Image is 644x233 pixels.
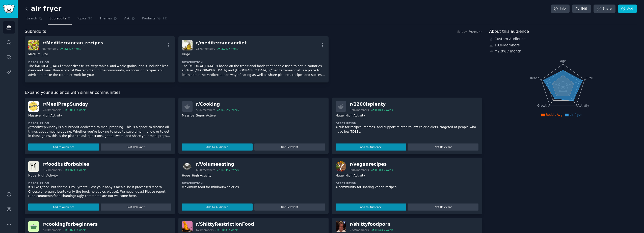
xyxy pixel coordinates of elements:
[570,113,582,116] span: air fryer
[537,104,548,107] tspan: Growth
[495,49,521,54] div: ↑ 2.0 % / month
[182,52,190,57] div: Huge
[182,185,325,190] p: Maximum food for minimum calories.
[350,228,369,232] div: 2.5M members
[375,228,393,232] div: 0.04 % / week
[28,52,48,57] div: Medium Size
[336,143,406,151] button: Add to Audience
[28,61,171,64] dt: Description
[49,16,66,21] span: Subreddits
[254,143,325,151] button: Not Relevant
[560,59,566,63] tspan: Age
[336,203,406,211] button: Add to Audience
[28,143,99,151] button: Add to Audience
[182,203,253,211] button: Add to Audience
[42,228,62,232] div: 2.0M members
[182,113,194,118] div: Massive
[336,221,346,232] img: shittyfoodporn
[42,108,62,112] div: 5.6M members
[42,168,62,172] div: 117k members
[530,76,540,80] tspan: Reach
[572,5,591,13] a: Edit
[594,5,615,13] a: Share
[345,173,365,178] div: High Activity
[350,161,393,167] div: r/ veganrecipes
[182,61,325,64] dt: Description
[196,47,215,50] div: 187k members
[221,108,239,112] div: 0.09 % / week
[28,203,99,211] button: Add to Audience
[68,16,70,21] span: 2
[42,113,62,118] div: High Activity
[196,113,216,118] div: Super Active
[68,168,86,172] div: 1.02 % / week
[196,228,213,232] div: 67k members
[122,15,137,25] a: Ask
[469,30,482,33] button: Recent
[101,203,171,211] button: Not Relevant
[38,173,58,178] div: High Activity
[25,36,175,82] a: Mediterranean_recipesr/Mediterranean_recipes6kmembers3.3% / monthMedium SizeDescriptionThe [MEDIC...
[28,182,171,185] dt: Description
[350,101,393,107] div: r/ 1200isplenty
[221,168,239,172] div: 0.11 % / week
[100,16,112,21] span: Themes
[408,203,479,211] button: Not Relevant
[182,40,193,50] img: mediterraneandiet
[489,43,637,48] div: 193k Members
[28,125,171,138] p: /r/MealPrepSunday is a subreddit dedicated to meal prepping. This is a space to discuss all thing...
[350,168,369,172] div: 590k members
[221,47,239,50] div: 2.0 % / month
[182,143,253,151] button: Add to Audience
[163,16,167,21] span: 22
[196,40,247,46] div: r/ mediterraneandiet
[124,16,130,21] span: Ask
[42,40,103,46] div: r/ Mediterranean_recipes
[375,108,393,112] div: 0.40 % / week
[101,143,171,151] button: Not Relevant
[77,16,86,21] span: Topics
[25,28,46,35] span: Subreddits
[336,113,344,118] div: Huge
[618,5,637,13] a: Add
[28,173,36,178] div: Huge
[178,36,329,82] a: mediterraneandietr/mediterraneandiet187kmembers2.0% / monthHugeDescriptionThe [MEDICAL_DATA] is b...
[88,16,93,21] span: 28
[345,113,365,118] div: High Activity
[3,5,15,13] img: GummySearch logo
[42,101,88,107] div: r/ MealPrepSunday
[577,104,589,107] tspan: Activity
[182,173,190,178] div: Huge
[336,185,479,190] p: A community for sharing vegan recipes
[192,173,211,178] div: High Activity
[469,30,478,33] span: Recent
[48,15,72,25] a: Subreddits2
[196,168,215,172] div: 684k members
[551,5,570,13] a: Info
[336,173,344,178] div: Huge
[182,221,193,232] img: ShittyRestrictionFood
[546,113,562,116] span: Reddit Avg
[28,185,171,198] p: It's like r/food, but for the Tiny Tyrants! Post your baby's meals, be it processed Mac 'n Cheese...
[28,40,39,50] img: Mediterranean_recipes
[336,161,346,172] img: veganrecipes
[42,47,58,50] div: 6k members
[586,76,593,80] tspan: Size
[220,228,238,232] div: 0.08 % / week
[28,64,171,77] p: The [MEDICAL_DATA] emphasizes fruits, vegetables, and whole grains, and it includes less dairy an...
[182,64,325,77] p: The [MEDICAL_DATA] is based on the traditional foods that people used to eat in countries such as...
[25,15,44,25] a: Search
[42,161,89,167] div: r/ foodbutforbabies
[98,15,119,25] a: Themes
[196,161,239,167] div: r/ Volumeeating
[350,221,393,227] div: r/ shittyfoodporn
[140,15,169,25] a: Products22
[28,101,39,112] img: MealPrepSunday
[196,101,239,107] div: r/ Cooking
[25,90,120,96] span: Expand your audience with similar communities
[196,108,215,112] div: 5.9M members
[28,113,41,118] div: Massive
[28,221,39,232] img: cookingforbeginners
[68,108,86,112] div: 0.01 % / week
[457,30,467,33] div: Sort by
